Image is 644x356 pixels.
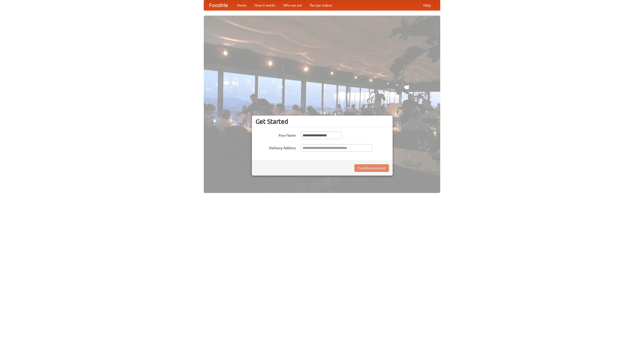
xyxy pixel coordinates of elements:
label: Your Name [256,132,296,138]
a: Recipe videos [306,0,336,10]
a: Help [419,0,435,10]
a: Home [233,0,251,10]
a: FoodMe [204,0,233,10]
h3: Get Started [256,118,389,125]
a: Who we are [279,0,306,10]
label: Delivery Address [256,144,296,150]
button: Find Restaurants! [354,164,389,172]
a: How it works [251,0,279,10]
